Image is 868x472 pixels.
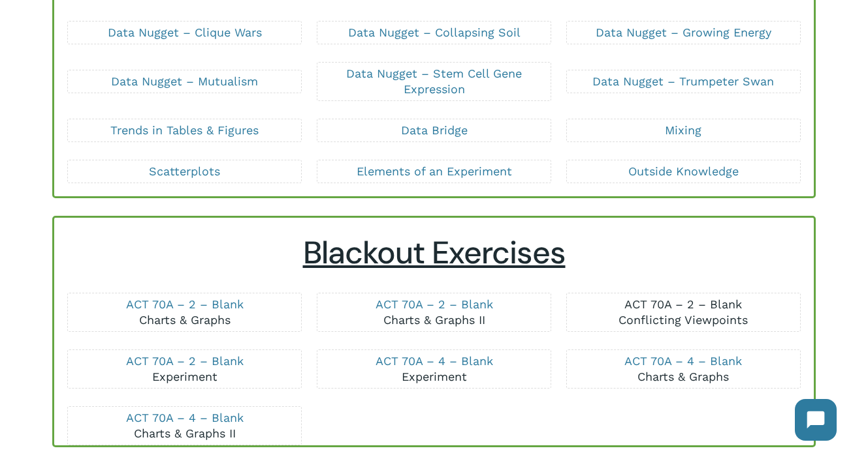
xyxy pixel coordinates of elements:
[596,25,771,39] a: Data Nugget – Growing Energy
[317,353,551,385] p: Experiment
[126,411,244,424] a: ACT 70A – 4 – Blank
[303,232,566,273] u: Blackout Exercises
[126,354,244,368] a: ACT 70A – 2 – Blank
[376,354,493,368] a: ACT 70A – 4 – Blank
[68,353,301,385] p: Experiment
[111,74,258,88] a: Data Nugget – Mutualism
[592,74,774,88] a: Data Nugget – Trumpeter Swan
[624,354,742,368] a: ACT 70A – 4 – Blank
[376,297,493,311] a: ACT 70A – 2 – Blank
[401,123,468,137] a: Data Bridge
[110,123,259,137] a: Trends in Tables & Figures
[68,410,301,441] p: Charts & Graphs II
[348,25,521,39] a: Data Nugget – Collapsing Soil
[782,386,850,454] iframe: Chatbot
[624,297,742,311] a: ACT 70A – 2 – Blank
[126,297,244,311] a: ACT 70A – 2 – Blank
[108,25,262,39] a: Data Nugget – Clique Wars
[317,297,551,328] p: Charts & Graphs II
[68,297,301,328] p: Charts & Graphs
[567,353,800,385] p: Charts & Graphs
[628,164,739,178] a: Outside Knowledge
[665,123,701,137] a: Mixing
[346,66,522,96] a: Data Nugget – Stem Cell Gene Expression
[149,164,220,178] a: Scatterplots
[357,164,512,178] a: Elements of an Experiment
[567,297,800,328] p: Conflicting Viewpoints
